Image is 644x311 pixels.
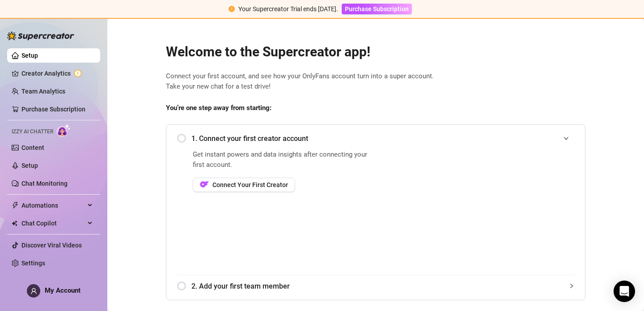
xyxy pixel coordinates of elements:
img: logo-BBDzfeDw.svg [7,31,74,40]
iframe: Add Creators [395,149,574,264]
img: OF [200,180,209,189]
button: OFConnect Your First Creator [193,178,295,192]
a: Creator Analytics exclamation-circle [21,66,93,81]
a: Purchase Subscription [342,5,412,13]
span: user [30,288,37,294]
span: 2. Add your first team member [191,281,574,292]
img: Chat Copilot [12,220,17,226]
div: Open Intercom Messenger [614,281,635,302]
span: Your Supercreator Trial ends [DATE]. [238,5,338,13]
a: Purchase Subscription [21,106,85,113]
span: expanded [563,136,569,141]
span: exclamation-circle [229,6,235,12]
strong: You’re one step away from starting: [166,104,271,112]
span: thunderbolt [12,202,19,209]
a: Team Analytics [21,88,65,95]
a: Content [21,144,44,151]
button: Purchase Subscription [342,4,412,14]
span: Purchase Subscription [345,5,409,13]
a: Setup [21,52,38,59]
span: Izzy AI Chatter [12,128,53,136]
a: Discover Viral Videos [21,242,82,249]
a: OFConnect Your First Creator [193,178,373,192]
div: 2. Add your first team member [177,275,574,297]
h2: Welcome to the Supercreator app! [166,43,585,60]
a: Chat Monitoring [21,180,68,187]
span: My Account [45,286,80,294]
a: Setup [21,162,38,169]
span: Get instant powers and data insights after connecting your first account. [193,149,373,170]
span: Automations [21,198,85,213]
span: 1. Connect your first creator account [191,133,574,144]
span: Connect your first account, and see how your OnlyFans account turn into a super account. Take you... [166,71,585,92]
span: collapsed [569,283,574,289]
div: 1. Connect your first creator account [177,128,574,149]
span: Chat Copilot [21,216,85,230]
img: AI Chatter [57,124,71,137]
a: Settings [21,260,45,267]
span: Connect Your First Creator [212,181,288,188]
